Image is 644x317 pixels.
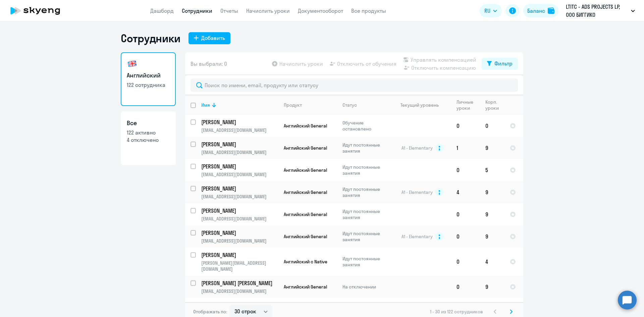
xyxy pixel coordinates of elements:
[351,7,386,14] a: Все продукты
[201,149,278,155] p: [EMAIL_ADDRESS][DOMAIN_NAME]
[127,136,170,144] p: 4 отключено
[284,145,327,151] span: Английский General
[201,229,277,236] p: [PERSON_NAME]
[127,81,170,89] p: 122 сотрудника
[457,99,475,111] div: Личные уроки
[451,115,480,137] td: 0
[127,71,170,80] h3: Английский
[284,102,302,108] div: Продукт
[401,145,433,151] span: A1 - Elementary
[342,256,388,268] p: Идут постоянные занятия
[566,3,628,19] p: LTITC - ADS PROJECTS LP, ООО БИГГИКО
[284,211,327,217] span: Английский General
[284,167,327,173] span: Английский General
[191,78,518,92] input: Поиск по имени, email, продукту или статусу
[182,7,212,14] a: Сотрудники
[284,189,327,195] span: Английский General
[284,123,327,129] span: Английский General
[201,251,278,259] a: [PERSON_NAME]
[201,102,210,108] div: Имя
[201,118,278,126] a: [PERSON_NAME]
[201,171,278,177] p: [EMAIL_ADDRESS][DOMAIN_NAME]
[480,203,504,225] td: 9
[451,159,480,181] td: 0
[548,7,554,14] img: balance
[342,102,388,108] div: Статус
[298,7,343,14] a: Документооборот
[480,4,502,17] button: RU
[284,102,337,108] div: Продукт
[342,230,388,243] p: Идут постоянные занятия
[480,276,504,298] td: 9
[342,284,388,290] p: На отключении
[121,111,176,165] a: Все122 активно4 отключено
[451,225,480,248] td: 0
[485,99,504,111] div: Корп. уроки
[220,7,238,14] a: Отчеты
[451,276,480,298] td: 0
[562,3,638,19] button: LTITC - ADS PROJECTS LP, ООО БИГГИКО
[201,102,278,108] div: Имя
[201,141,278,148] a: [PERSON_NAME]
[201,238,278,244] p: [EMAIL_ADDRESS][DOMAIN_NAME]
[451,248,480,276] td: 0
[485,99,500,111] div: Корп. уроки
[480,181,504,203] td: 9
[484,7,490,15] span: RU
[451,203,480,225] td: 0
[480,248,504,276] td: 4
[201,207,277,214] p: [PERSON_NAME]
[342,186,388,198] p: Идут постоянные занятия
[342,102,357,108] div: Статус
[201,118,277,126] p: [PERSON_NAME]
[201,34,225,42] div: Добавить
[480,159,504,181] td: 5
[201,127,278,133] p: [EMAIL_ADDRESS][DOMAIN_NAME]
[201,207,278,214] a: [PERSON_NAME]
[201,163,278,170] a: [PERSON_NAME]
[480,137,504,159] td: 9
[342,120,388,132] p: Обучение остановлено
[193,309,227,315] span: Отображать по:
[201,251,277,259] p: [PERSON_NAME]
[191,60,227,68] span: Вы выбрали: 0
[342,164,388,176] p: Идут постоянные занятия
[394,102,451,108] div: Текущий уровень
[201,185,278,192] a: [PERSON_NAME]
[401,189,433,195] span: A1 - Elementary
[150,7,174,14] a: Дашборд
[127,129,170,136] p: 122 активно
[201,216,278,222] p: [EMAIL_ADDRESS][DOMAIN_NAME]
[127,58,138,69] img: english
[201,302,277,309] p: [PERSON_NAME]
[201,141,277,148] p: [PERSON_NAME]
[523,4,558,17] button: Балансbalance
[201,302,278,309] a: [PERSON_NAME]
[121,52,176,106] a: Английский122 сотрудника
[430,309,483,315] span: 1 - 30 из 122 сотрудников
[401,233,433,240] span: A1 - Elementary
[342,208,388,220] p: Идут постоянные занятия
[482,58,518,70] button: Фильтр
[284,233,327,240] span: Английский General
[284,284,327,290] span: Английский General
[246,7,290,14] a: Начислить уроки
[451,181,480,203] td: 4
[201,279,277,287] p: [PERSON_NAME] [PERSON_NAME]
[284,259,327,265] span: Английский с Native
[201,279,278,287] a: [PERSON_NAME] [PERSON_NAME]
[342,142,388,154] p: Идут постоянные занятия
[201,194,278,200] p: [EMAIL_ADDRESS][DOMAIN_NAME]
[451,137,480,159] td: 1
[201,185,277,192] p: [PERSON_NAME]
[121,32,180,45] h1: Сотрудники
[201,288,278,294] p: [EMAIL_ADDRESS][DOMAIN_NAME]
[201,229,278,236] a: [PERSON_NAME]
[400,102,439,108] div: Текущий уровень
[480,225,504,248] td: 9
[494,59,513,67] div: Фильтр
[201,163,277,170] p: [PERSON_NAME]
[201,260,278,272] p: [PERSON_NAME][EMAIL_ADDRESS][DOMAIN_NAME]
[457,99,480,111] div: Личные уроки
